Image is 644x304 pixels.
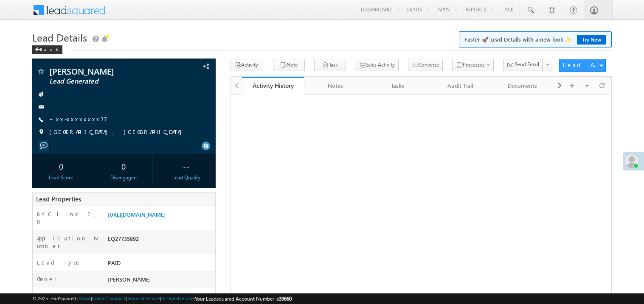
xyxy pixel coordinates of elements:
button: Send Email [503,59,543,71]
div: Notes [311,81,359,91]
div: 0 [34,158,88,174]
div: Lead Quality [160,174,213,181]
div: -- [160,158,213,174]
button: Processes [452,59,494,71]
button: Sales Activity [355,59,399,71]
a: +xx-xxxxxxxx77 [49,115,107,123]
div: Tasks [374,81,422,91]
a: Contact Support [92,296,126,301]
div: Documents [498,81,546,91]
span: Lead Generated [49,77,163,86]
label: Lead Type [37,259,81,266]
div: Activity History [248,81,298,89]
div: PAID [106,259,215,271]
span: [PERSON_NAME] [49,67,163,75]
button: Task [314,59,346,71]
label: KYC link 2_0 [37,210,99,226]
span: [PERSON_NAME] [108,276,151,283]
a: Audit Trail [429,77,492,95]
div: 0 [97,158,150,174]
button: Converse [408,59,443,71]
label: Owner [37,275,57,283]
label: Application Number [37,234,99,250]
div: Disengaged [97,174,150,181]
div: EQ27735892 [106,234,215,246]
a: Activity History [242,77,304,95]
span: Your Leadsquared Account Number is [195,296,292,302]
span: 39660 [279,296,292,302]
span: Send Email [515,61,539,68]
span: Lead Details [32,31,87,44]
a: [URL][DOMAIN_NAME] [108,211,166,218]
a: Try Now [577,35,606,45]
a: Terms of Service [127,296,160,301]
span: Processes [463,61,484,68]
div: Lead Actions [563,61,599,69]
span: Lead Properties [36,195,81,203]
div: Audit Trail [436,81,484,91]
a: Notes [304,77,367,95]
div: Lead Score [34,174,88,181]
span: [GEOGRAPHIC_DATA], [GEOGRAPHIC_DATA] [49,128,186,137]
button: Activity [231,59,262,71]
span: Faster 🚀 Lead Details with a new look ✨ [464,35,606,44]
a: About [79,296,91,301]
a: Acceptable Use [161,296,194,301]
a: Back [32,45,67,52]
a: Documents [492,77,554,95]
span: © 2025 LeadSquared | | | | | [32,295,292,303]
button: Lead Actions [559,59,606,72]
button: Note [273,59,305,71]
div: Back [32,45,62,54]
a: Tasks [367,77,429,95]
